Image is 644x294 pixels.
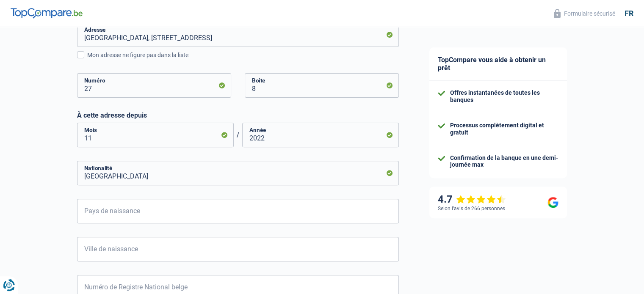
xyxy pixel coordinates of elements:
div: fr [625,9,633,18]
img: TopCompare Logo [11,8,83,18]
div: Mon adresse ne figure pas dans la liste [87,51,399,60]
input: AAAA [242,123,399,147]
button: Formulaire sécurisé [549,6,620,20]
input: Belgique [77,161,399,185]
div: TopCompare vous aide à obtenir un prêt [429,47,567,81]
span: / [234,131,242,139]
div: Offres instantanées de toutes les banques [450,89,558,104]
input: MM [77,123,234,147]
label: À cette adresse depuis [77,111,399,119]
div: Confirmation de la banque en une demi-journée max [450,154,558,169]
div: 4.7 [438,193,506,206]
div: Processus complètement digital et gratuit [450,122,558,136]
input: Belgique [77,199,399,223]
div: Selon l’avis de 266 personnes [438,206,505,212]
input: Sélectionnez votre adresse dans la barre de recherche [77,22,399,47]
